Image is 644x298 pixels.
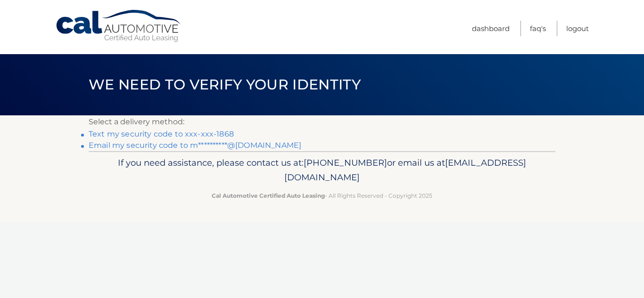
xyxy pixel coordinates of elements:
span: [PHONE_NUMBER] [304,157,387,168]
a: Email my security code to m**********@[DOMAIN_NAME] [89,141,301,150]
p: - All Rights Reserved - Copyright 2025 [95,191,549,201]
strong: Cal Automotive Certified Auto Leasing [212,192,325,199]
a: Dashboard [472,21,510,36]
p: If you need assistance, please contact us at: or email us at [95,155,549,185]
a: Cal Automotive [55,9,182,43]
span: We need to verify your identity [89,76,361,93]
a: Logout [566,21,589,36]
p: Select a delivery method: [89,115,555,129]
a: Text my security code to xxx-xxx-1868 [89,129,234,138]
a: FAQ's [530,21,546,36]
